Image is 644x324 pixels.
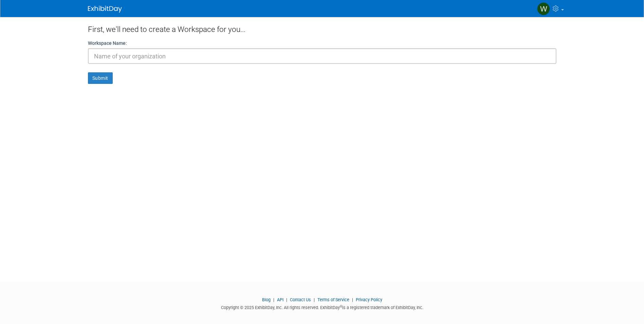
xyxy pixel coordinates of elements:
img: ExhibitDay [88,6,122,13]
a: Terms of Service [317,297,349,302]
div: First, we'll need to create a Workspace for you... [88,17,556,40]
sup: ® [340,305,342,308]
img: Whitney Mueller [537,2,550,15]
a: Contact Us [290,297,311,302]
span: | [312,297,316,302]
a: API [277,297,283,302]
a: Blog [262,297,271,302]
span: | [284,297,289,302]
input: Name of your organization [88,48,556,64]
span: | [350,297,355,302]
a: Privacy Policy [356,297,382,302]
span: | [272,297,276,302]
button: Submit [88,72,113,84]
label: Workspace Name: [88,40,127,47]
